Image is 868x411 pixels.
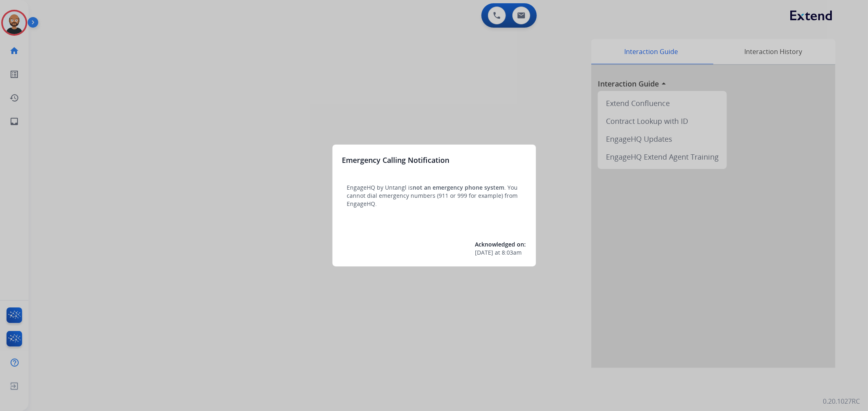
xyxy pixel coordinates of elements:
span: 8:03am [502,249,522,257]
span: Acknowledged on: [475,240,526,248]
span: [DATE] [475,249,494,257]
div: at [475,249,526,257]
p: EngageHQ by Untangl is . You cannot dial emergency numbers (911 or 999 for example) from EngageHQ. [347,184,521,208]
p: 0.20.1027RC [823,396,860,406]
h3: Emergency Calling Notification [342,154,450,166]
span: not an emergency phone system [413,184,505,191]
